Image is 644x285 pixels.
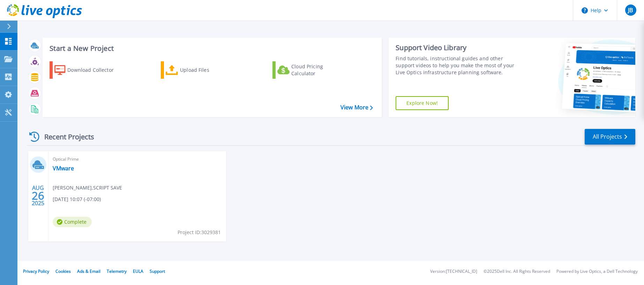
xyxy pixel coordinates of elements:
[53,217,92,227] span: Complete
[77,268,100,274] a: Ads & Email
[67,63,123,77] div: Download Collector
[23,268,49,274] a: Privacy Policy
[178,229,221,236] span: Project ID: 3029381
[291,63,347,77] div: Cloud Pricing Calculator
[53,184,122,192] span: [PERSON_NAME] , SCRIPT SAVE
[53,155,222,163] span: Optical Prime
[31,183,45,208] div: AUG 2025
[50,61,127,79] a: Download Collector
[272,61,350,79] a: Cloud Pricing Calculator
[396,43,521,52] div: Support Video Library
[180,63,236,77] div: Upload Files
[27,128,104,145] div: Recent Projects
[396,96,449,110] a: Explore Now!
[53,195,101,203] span: [DATE] 10:07 (-07:00)
[53,165,74,172] a: VMware
[32,193,44,199] span: 26
[50,45,373,52] h3: Start a New Project
[484,269,550,274] li: © 2025 Dell Inc. All Rights Reserved
[430,269,477,274] li: Version: [TECHNICAL_ID]
[107,268,127,274] a: Telemetry
[628,7,633,13] span: JB
[396,55,521,76] div: Find tutorials, instructional guides and other support videos to help you make the most of your L...
[161,61,239,79] a: Upload Files
[585,129,635,145] a: All Projects
[150,268,165,274] a: Support
[340,104,373,111] a: View More
[556,269,638,274] li: Powered by Live Optics, a Dell Technology
[55,268,71,274] a: Cookies
[133,268,143,274] a: EULA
